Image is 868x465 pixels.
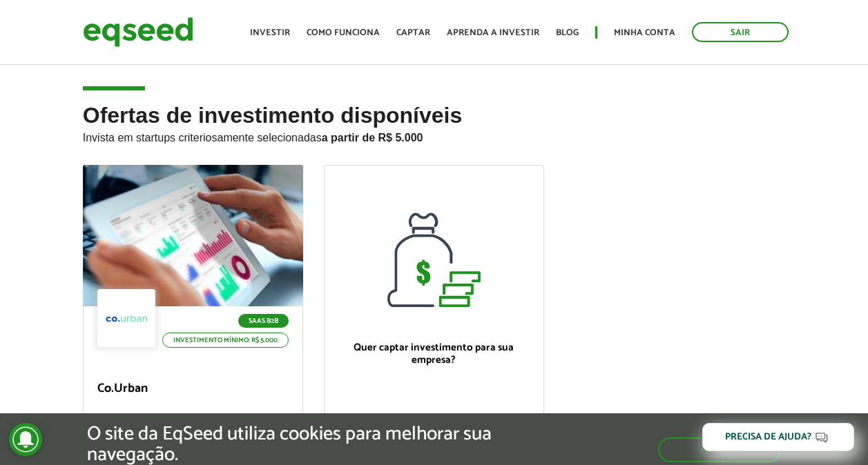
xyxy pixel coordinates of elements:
p: Quer captar investimento para sua empresa? [338,342,530,366]
a: Minha conta [614,28,675,37]
h2: Ofertas de investimento disponíveis [83,103,786,165]
a: Captar [396,28,430,37]
a: Sair [692,22,789,42]
button: Aceitar [658,437,781,462]
p: Co.Urban [97,382,289,397]
a: Blog [556,28,579,37]
p: Invista em startups criteriosamente selecionadas [83,128,786,144]
p: Investimento mínimo: R$ 5.000 [162,333,289,348]
a: Como funciona [307,28,380,37]
p: SaaS B2B [238,314,289,328]
strong: a partir de R$ 5.000 [322,132,423,144]
a: Investir [250,28,290,37]
a: Aprenda a investir [447,28,539,37]
img: EqSeed [83,14,193,50]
